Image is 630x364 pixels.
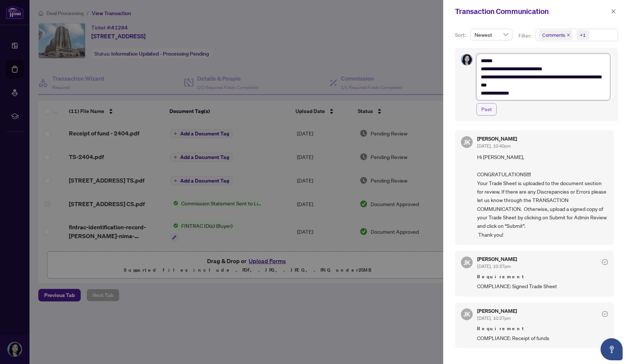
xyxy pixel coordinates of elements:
[601,338,623,360] button: Open asap
[477,334,608,342] span: COMPLIANCE: Receipt of funds
[477,264,511,269] span: [DATE], 10:37pm
[477,308,517,314] h5: [PERSON_NAME]
[477,273,608,280] span: Requirement
[476,103,497,116] button: Post
[461,54,472,65] img: Profile Icon
[477,315,511,321] span: [DATE], 10:37pm
[455,31,467,39] p: Sort:
[463,257,470,268] span: JK
[542,31,565,39] span: Comments
[481,103,492,115] span: Post
[611,9,616,14] span: close
[518,32,532,40] p: Filter:
[477,257,517,262] h5: [PERSON_NAME]
[567,33,570,37] span: close
[602,311,608,317] span: check-circle
[477,282,608,290] span: COMPLIANCE: Signed Trade Sheet
[463,137,470,147] span: JK
[477,143,511,149] span: [DATE], 10:40pm
[477,325,608,332] span: Requirement
[602,259,608,265] span: check-circle
[580,31,586,39] div: +1
[475,29,508,40] span: Newest
[477,136,517,141] h5: [PERSON_NAME]
[463,309,470,319] span: JK
[539,30,572,40] span: Comments
[477,153,608,239] span: Hi [PERSON_NAME], CONGRATULATIONS!!!! Your Trade Sheet is uploaded to the document section for re...
[455,6,609,17] div: Transaction Communication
